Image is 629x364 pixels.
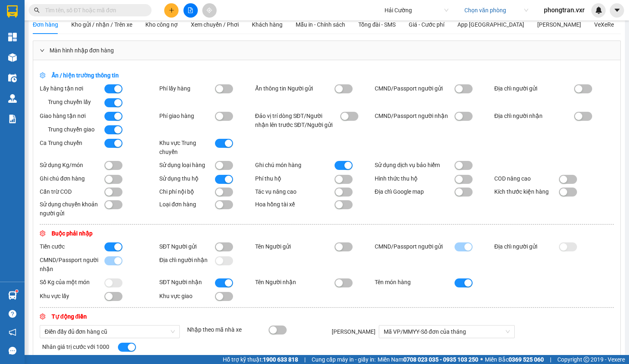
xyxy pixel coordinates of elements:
[40,174,104,183] div: Ghi chú đơn hàng
[595,7,602,14] img: icon-new-feature
[33,41,620,60] div: Màn hình nhập đơn hàng
[537,20,581,29] div: [PERSON_NAME]
[7,5,18,18] img: logo-vxr
[480,358,483,361] span: ⚪️
[159,255,215,265] div: Địa chỉ người nhận
[384,326,510,338] span: Mã VP/MMYY-Số đơn của tháng
[40,278,104,287] div: Số Kg của một món
[206,7,212,13] span: aim
[9,328,16,336] span: notification
[509,356,544,363] strong: 0369 525 060
[613,7,621,14] span: caret-down
[159,84,215,93] div: Phí lấy hàng
[255,111,335,129] div: Đảo vị trí dòng SĐT/Người nhận lên trước SĐT/Người gửi
[594,20,614,29] div: VeXeRe
[375,242,455,251] div: CMND/Passport người gửi
[255,174,335,183] div: Phí thu hộ
[45,6,142,15] input: Tìm tên, số ĐT hoặc mã đơn
[485,355,544,364] span: Miền Bắc
[457,20,524,29] div: App [GEOGRAPHIC_DATA]
[375,187,455,196] div: Địa chỉ Google map
[40,200,104,218] div: Sử dụng chuyển khoản người gửi
[169,7,174,13] span: plus
[375,161,455,170] div: Sử dụng dịch vụ bảo hiểm
[159,292,215,301] div: Khu vực giao
[188,7,193,13] span: file-add
[159,200,215,209] div: Loại đơn hàng
[494,187,559,196] div: Kích thước kiện hàng
[40,342,115,351] div: Nhân giá trị cước với 1000
[584,357,589,362] span: copyright
[8,115,17,123] img: solution-icon
[159,278,215,287] div: SĐT Người nhận
[40,161,104,170] div: Sử dụng Kg/món
[164,3,179,18] button: plus
[40,111,104,120] div: Giao hàng tận nơi
[332,328,376,335] span: [PERSON_NAME]
[40,71,279,80] div: Ẩn / hiện trường thông tin
[40,187,104,196] div: Cấn trừ COD
[159,174,215,183] div: Sử dụng thu hộ
[409,21,444,28] span: Giá - Cước phí
[9,347,16,355] span: message
[40,48,45,53] span: right
[403,356,478,363] strong: 0708 023 035 - 0935 103 250
[159,242,215,251] div: SĐT Người gửi
[255,200,335,209] div: Hoa hồng tài xế
[223,355,298,364] span: Hỗ trợ kỹ thuật:
[255,242,335,251] div: Tên Người gửi
[202,3,217,18] button: aim
[183,3,198,18] button: file-add
[304,355,305,364] span: |
[40,84,104,93] div: Lấy hàng tận nơi
[375,111,455,120] div: CMND/Passport người nhận
[8,94,17,103] img: warehouse-icon
[494,111,574,120] div: Địa chỉ người nhận
[159,187,215,196] div: Chi phí nội bộ
[159,111,215,120] div: Phí giao hàng
[34,7,40,13] span: search
[40,255,104,274] div: CMND/Passport người nhận
[71,21,132,28] span: Kho gửi / nhận / Trên xe
[40,313,87,320] span: Tự động điền
[33,21,58,28] span: Đơn hàng
[8,291,17,300] img: warehouse-icon
[8,33,17,41] img: dashboard-icon
[312,355,376,364] span: Cung cấp máy in - giấy in:
[494,84,574,93] div: Địa chỉ người gửi
[375,84,455,93] div: CMND/Passport người gửi
[494,242,559,251] div: Địa chỉ người gửi
[40,314,45,319] span: setting
[40,242,104,251] div: Tiền cước
[610,3,624,18] button: caret-down
[40,231,45,236] span: setting
[255,84,335,93] div: Ẩn thông tin Người gửi
[8,53,17,62] img: warehouse-icon
[45,326,175,338] span: Điền đầy đủ đơn hàng cũ
[537,5,591,15] span: phongtran.vxr
[40,97,104,106] div: Trung chuyển lấy
[296,21,345,28] span: Mẫu in - Chính sách
[159,161,215,170] div: Sử dụng loại hàng
[252,20,283,29] div: Khách hàng
[16,290,18,292] sup: 1
[263,356,298,363] strong: 1900 633 818
[255,187,335,196] div: Tác vụ nâng cao
[9,310,16,318] span: question-circle
[8,74,17,82] img: warehouse-icon
[40,230,93,237] span: Buộc phải nhập
[375,174,455,183] div: Hình thức thu hộ
[550,355,551,364] span: |
[385,4,448,16] span: Hải Cường
[255,278,335,287] div: Tên Người nhận
[378,355,478,364] span: Miền Nam
[191,21,239,28] span: Xem chuyến / Phơi
[145,20,178,29] div: Kho công nợ
[40,138,104,147] div: Ca Trung chuyển
[40,72,45,78] span: setting
[40,292,104,301] div: Khu vực lấy
[375,278,455,287] div: Tên món hàng
[494,174,559,183] div: COD nâng cao
[185,325,266,334] div: Nhập theo mã nhà xe
[40,125,104,134] div: Trung chuyển giao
